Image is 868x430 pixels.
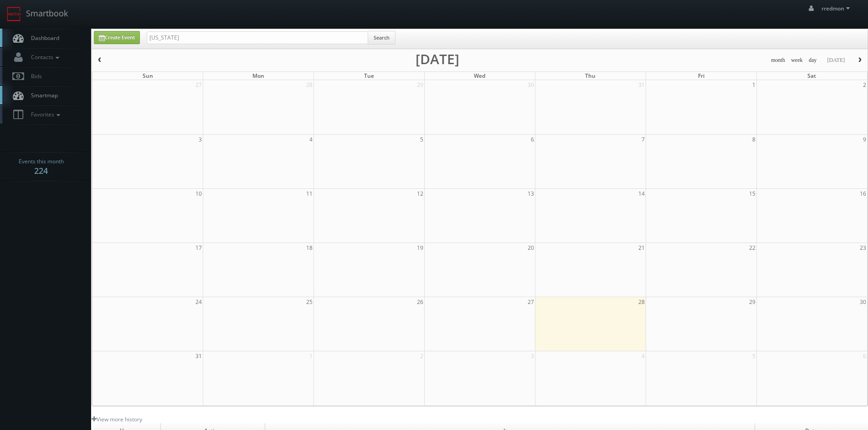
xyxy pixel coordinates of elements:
span: 5 [419,135,424,144]
span: 3 [198,135,203,144]
button: day [806,55,820,66]
input: Search for Events [147,31,368,44]
span: 27 [527,297,535,307]
span: 2 [862,80,867,90]
span: 24 [195,297,203,307]
span: 21 [637,243,646,253]
span: 31 [637,80,646,90]
button: Search [368,31,395,45]
a: Create Event [94,31,140,44]
span: rredmon [822,5,853,12]
span: 6 [530,135,535,144]
span: 26 [416,297,424,307]
button: month [768,55,788,66]
span: 4 [641,351,646,361]
span: Favorites [26,111,62,118]
span: 22 [748,243,756,253]
span: Thu [585,72,596,80]
span: 15 [748,189,756,198]
span: 31 [195,351,203,361]
button: week [788,55,806,66]
span: 12 [416,189,424,198]
span: 13 [527,189,535,198]
span: Bids [26,72,42,80]
span: Sat [807,72,816,80]
span: 20 [527,243,535,253]
span: Fri [698,72,704,80]
span: 8 [751,135,756,144]
span: 6 [862,351,867,361]
span: 7 [641,135,646,144]
span: 28 [305,80,313,90]
span: 25 [305,297,313,307]
span: 2 [419,351,424,361]
span: Contacts [26,53,62,61]
span: 19 [416,243,424,253]
strong: 224 [34,165,48,176]
span: 29 [748,297,756,307]
a: View more history [92,415,142,423]
span: Sun [143,72,153,80]
span: 5 [751,351,756,361]
span: 30 [859,297,867,307]
span: 10 [195,189,203,198]
span: 18 [305,243,313,253]
span: Dashboard [26,34,59,42]
span: 23 [859,243,867,253]
span: Events this month [19,157,64,166]
span: 9 [862,135,867,144]
h2: [DATE] [416,55,459,64]
span: Wed [474,72,485,80]
span: 4 [308,135,313,144]
span: Mon [252,72,264,80]
span: 30 [527,80,535,90]
span: Smartmap [26,91,58,99]
span: 28 [637,297,646,307]
button: [DATE] [824,55,848,66]
span: 17 [195,243,203,253]
span: 1 [751,80,756,90]
span: 14 [637,189,646,198]
span: 27 [195,80,203,90]
img: smartbook-logo.png [7,7,21,21]
span: 29 [416,80,424,90]
span: 1 [308,351,313,361]
span: Tue [364,72,374,80]
span: 16 [859,189,867,198]
span: 3 [530,351,535,361]
span: 11 [305,189,313,198]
